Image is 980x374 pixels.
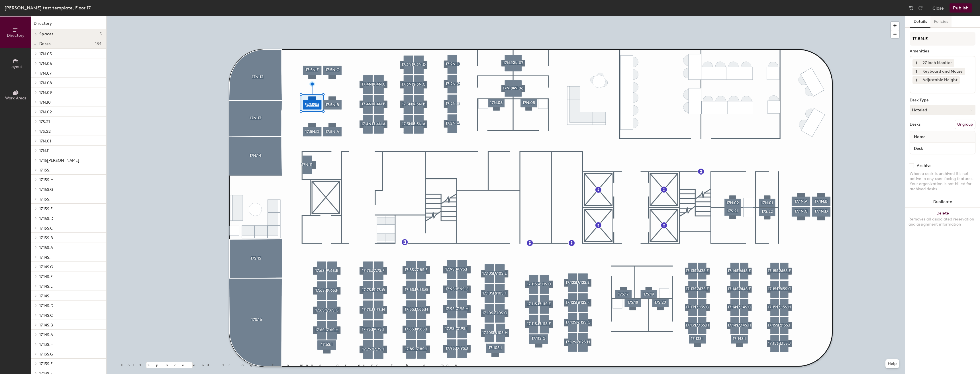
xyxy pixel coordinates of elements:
[920,59,954,67] div: 27 Inch Monitor
[39,255,54,260] span: 17.14S.H
[918,5,923,11] img: Redo
[910,122,920,127] div: Desks
[39,313,53,318] span: 17.14S.C
[9,64,22,69] span: Layout
[7,33,24,38] span: Directory
[39,236,53,240] span: 17.15S.B
[910,16,930,28] button: Details
[39,158,79,163] span: 17.15[PERSON_NAME]
[39,168,52,173] span: 17.15S.I
[39,139,51,144] span: 17N.01
[908,5,914,11] img: Undo
[39,148,50,153] span: 17N.11
[39,216,53,221] span: 17.15S.D
[39,110,52,115] span: 17N.02
[39,81,52,85] span: 17N.08
[950,3,972,13] button: Publish
[39,342,54,347] span: 17.13S.H
[917,164,932,168] div: Archive
[39,90,52,95] span: 17N.09
[920,68,965,75] div: Keyboard and Mouse
[905,196,980,208] button: Duplicate
[912,76,920,84] button: 1
[908,217,977,227] div: Removes all associated reservation and assignment information
[39,42,50,46] span: Desks
[932,3,944,13] button: Close
[955,120,975,129] button: Ungroup
[905,208,980,233] button: DeleteRemoves all associated reservation and assignment information
[39,32,54,36] span: Spaces
[39,274,52,279] span: 17.14S.F
[39,226,53,231] span: 17.15S.C
[95,42,102,46] span: 134
[39,61,52,66] span: 17N.06
[39,197,52,202] span: 17.15S.F
[911,132,928,142] span: Name
[916,77,917,83] span: 1
[39,245,53,250] span: 17.15S.A
[99,32,102,36] span: 5
[912,59,920,67] button: 1
[39,361,52,366] span: 17.13S.F
[39,100,51,105] span: 17N.10
[39,207,53,211] span: 17.15S.E
[39,323,53,328] span: 17.14S.B
[39,265,53,269] span: 17.14S.G
[39,129,51,134] span: 17S.22
[910,49,975,54] div: Amenities
[39,303,53,308] span: 17.14S.D
[39,332,53,337] span: 17.14S.A
[31,21,106,29] h1: Directory
[39,71,52,76] span: 17N.07
[910,98,975,103] div: Desk Type
[885,359,899,368] button: Help
[5,96,26,101] span: Work Areas
[5,4,91,11] div: [PERSON_NAME] test template, Floor 17
[39,294,52,299] span: 17.14S.I
[39,352,53,357] span: 17.13S.G
[916,60,917,66] span: 1
[910,171,975,192] div: When a desk is archived it's not active in any user-facing features. Your organization is not bil...
[910,105,975,115] button: Hoteled
[39,119,50,124] span: 17S.21
[930,16,952,28] button: Policies
[920,76,960,84] div: Adjustable Height
[39,177,54,182] span: 17.15S.H
[912,68,920,75] button: 1
[39,187,53,192] span: 17.15S.G
[39,52,52,56] span: 17N.05
[916,69,917,75] span: 1
[39,284,53,289] span: 17.14S.E
[911,144,974,152] input: Unnamed desk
